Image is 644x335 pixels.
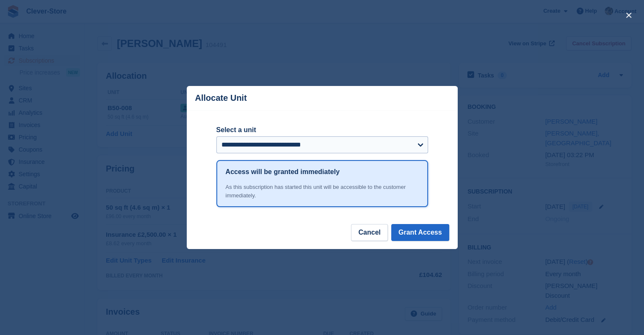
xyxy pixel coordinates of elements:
h1: Access will be granted immediately [226,167,340,177]
p: Allocate Unit [195,93,247,103]
button: Grant Access [391,224,449,241]
button: close [622,8,636,22]
button: Cancel [351,224,387,241]
label: Select a unit [216,125,428,135]
div: As this subscription has started this unit will be accessible to the customer immediately. [226,183,419,199]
